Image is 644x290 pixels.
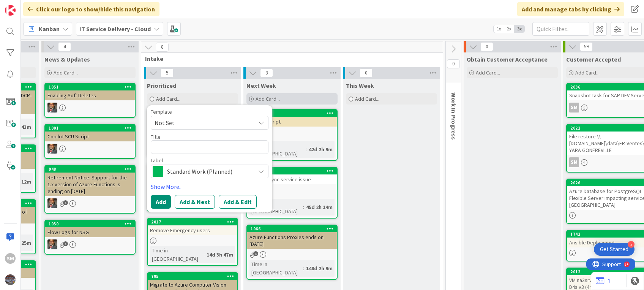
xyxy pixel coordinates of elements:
[514,25,524,33] span: 3x
[249,141,306,158] div: Time in [GEOGRAPHIC_DATA]
[569,103,579,113] div: SM
[304,203,335,211] div: 45d 2h 14m
[247,232,337,249] div: Azure Functions Proxies ends on [DATE]
[303,203,304,211] span: :
[517,2,624,16] div: Add and manage tabs by clicking
[569,157,579,167] div: SM
[45,166,135,196] div: 948Retirement Notice: Support for the 1.x version of Azure Functions is ending on [DATE]
[246,225,338,280] a: 1066Azure Functions Proxies ends on [DATE]Time in [GEOGRAPHIC_DATA]:148d 2h 9m
[147,82,176,89] span: Prioritized
[54,69,78,76] span: Add Card...
[151,219,237,225] div: 2017
[45,125,135,132] div: 1001
[161,68,174,78] span: 5
[251,111,337,116] div: 1993
[148,219,237,225] div: 2017
[467,55,548,63] span: Obtain Customer Acceptance
[150,246,204,263] div: Time in [GEOGRAPHIC_DATA]
[156,95,180,102] span: Add Card...
[249,260,303,277] div: Time in [GEOGRAPHIC_DATA]
[303,264,304,273] span: :
[253,251,258,256] span: 1
[575,69,600,76] span: Add Card...
[63,200,68,205] span: 1
[151,182,268,191] a: Show More...
[596,276,611,285] a: 1
[346,82,374,89] span: This Week
[247,225,337,232] div: 1066
[246,109,338,161] a: 1993Ansible scriptDSTime in [GEOGRAPHIC_DATA]:42d 2h 9m
[45,173,135,196] div: Retirement Notice: Support for the 1.x version of Azure Functions is ending on [DATE]
[251,226,337,231] div: 1066
[566,55,621,63] span: Customer Accepted
[148,225,237,235] div: Remove Emergency users
[45,166,135,173] div: 948
[79,25,151,33] b: IT Service Delivery - Cloud
[44,55,90,63] span: News & Updates
[256,95,280,102] span: Add Card...
[47,103,57,113] img: DP
[307,145,335,154] div: 42d 2h 9m
[49,125,135,131] div: 1001
[246,82,276,89] span: Next Week
[247,225,337,249] div: 1066Azure Functions Proxies ends on [DATE]
[476,69,500,76] span: Add Card...
[306,145,307,154] span: :
[628,241,635,248] div: 3
[247,129,337,139] div: DS
[504,25,514,33] span: 2x
[247,174,337,184] div: storage sync service issue
[249,199,303,216] div: Time in [GEOGRAPHIC_DATA]
[44,165,136,214] a: 948Retirement Notice: Support for the 1.x version of Azure Functions is ending on [DATE]DP
[247,117,337,127] div: Ansible script
[44,220,136,255] a: 1050Flow Logs for NSGDP
[47,198,57,208] img: DP
[219,195,257,209] button: Add & Edit
[167,166,251,177] span: Standard Work (Planned)
[45,90,135,100] div: Enabling Soft Deletes
[147,218,238,266] a: 2017Remove Emergency usersTime in [GEOGRAPHIC_DATA]:14d 3h 47m
[49,84,135,90] div: 1051
[175,195,215,209] button: Add & Next
[145,55,433,62] span: Intake
[247,168,337,184] div: 1978storage sync service issue
[45,132,135,141] div: Copilot SCU Script
[148,219,237,235] div: 2017Remove Emergency users
[600,246,628,253] div: Get Started
[45,125,135,141] div: 1001Copilot SCU Script
[304,264,335,273] div: 148d 2h 9m
[204,250,205,259] span: :
[151,274,237,279] div: 795
[260,68,273,78] span: 3
[494,25,504,33] span: 1x
[38,3,42,9] div: 9+
[447,59,460,68] span: 0
[45,198,135,208] div: DP
[5,274,16,285] img: avatar
[151,195,171,209] button: Add
[156,43,169,52] span: 8
[580,42,593,51] span: 59
[246,167,338,219] a: 1978storage sync service issueDSTime in [GEOGRAPHIC_DATA]:45d 2h 14m
[247,110,337,127] div: 1993Ansible script
[247,168,337,174] div: 1978
[205,250,235,259] div: 14d 3h 47m
[58,42,71,51] span: 4
[5,253,16,264] div: SM
[360,68,373,78] span: 0
[45,227,135,237] div: Flow Logs for NSG
[45,220,135,237] div: 1050Flow Logs for NSG
[148,273,237,280] div: 795
[49,221,135,227] div: 1050
[480,42,493,51] span: 0
[247,110,337,117] div: 1993
[45,103,135,113] div: DP
[45,84,135,100] div: 1051Enabling Soft Deletes
[45,239,135,249] div: DP
[532,22,589,36] input: Quick Filter...
[450,92,458,140] span: Work In Progress
[155,118,249,128] span: Not Set
[39,24,60,33] span: Kanban
[23,2,159,16] div: Click our logo to show/hide this navigation
[151,133,161,140] label: Title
